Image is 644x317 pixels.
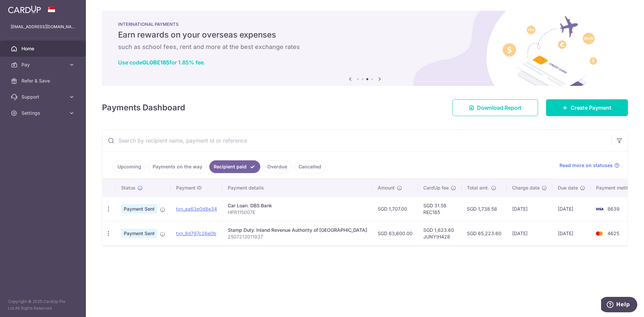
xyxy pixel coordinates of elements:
img: Bank Card [593,229,606,237]
a: Overdue [263,160,291,173]
span: Home [21,45,66,52]
a: txn_ea63e0d8e34 [176,206,217,212]
span: Download Report [477,104,522,112]
span: CardUp fee [423,184,449,191]
span: Due date [558,184,578,191]
img: International Payment Banner [102,11,628,86]
a: Payments on the way [148,160,207,173]
span: Create Payment [571,104,611,112]
span: Refer & Save [21,77,66,84]
p: INTERNATIONAL PAYMENTS [118,21,612,27]
h6: such as school fees, rent and more at the best exchange rates [118,43,612,51]
a: Recipient paid [209,160,260,173]
span: 4625 [607,230,619,236]
span: Status [121,184,136,191]
td: SGD 1,738.58 [462,197,507,221]
p: 2507213011937 [228,233,367,240]
div: Stamp Duty. Inland Revenue Authority of [GEOGRAPHIC_DATA] [228,227,367,233]
span: Settings [21,110,66,116]
h5: Earn rewards on your overseas expenses [118,30,612,40]
input: Search by recipient name, payment id or reference [102,130,611,151]
th: Payment method [591,179,642,197]
td: SGD 1,707.00 [372,197,418,221]
td: SGD 65,223.60 [462,221,507,246]
th: Payment ID [171,179,222,197]
a: Read more on statuses [559,162,620,169]
td: [DATE] [507,221,552,246]
span: Pay [21,61,66,68]
td: [DATE] [507,197,552,221]
iframe: Opens a widget where you can find more information [601,297,637,314]
span: 8639 [607,206,620,212]
td: SGD 63,600.00 [372,221,418,246]
img: Bank Card [593,205,606,213]
span: Charge date [512,184,540,191]
a: Use codeGLOBE185for 1.85% fee. [118,59,205,66]
span: Payment Sent [121,229,157,238]
h4: Payments Dashboard [102,102,185,114]
p: [EMAIL_ADDRESS][DOMAIN_NAME] [11,23,75,30]
a: Cancelled [294,160,326,173]
p: HPR115007E [228,209,367,216]
a: Download Report [452,99,538,116]
a: txn_9d797c26e0b [176,230,216,236]
span: Amount [378,184,395,191]
td: [DATE] [552,197,591,221]
span: Payment Sent [121,204,157,214]
img: CardUp [8,5,41,13]
td: SGD 1,623.60 JUNYIH428 [418,221,462,246]
th: Payment details [222,179,372,197]
td: SGD 31.58 REC185 [418,197,462,221]
b: GLOBE185 [142,59,169,66]
div: Car Loan. DBS Bank [228,202,367,209]
span: Support [21,94,66,100]
span: Read more on statuses [559,162,613,169]
a: Upcoming [113,160,146,173]
span: Total amt. [467,184,489,191]
a: Create Payment [546,99,628,116]
td: [DATE] [552,221,591,246]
